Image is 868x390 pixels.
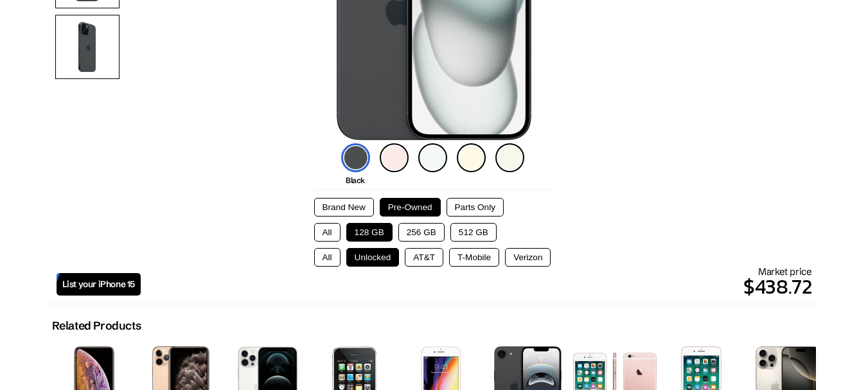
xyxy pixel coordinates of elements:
button: T-Mobile [449,248,499,267]
button: Verizon [505,248,551,267]
button: All [314,248,341,267]
button: Pre-Owned [380,198,441,217]
a: List your iPhone 15 [57,273,141,296]
button: Parts Only [447,198,504,217]
p: $438.72 [141,271,812,302]
button: Unlocked [346,248,400,267]
button: 128 GB [346,223,393,242]
img: black-icon [341,143,370,172]
button: AT&T [405,248,443,267]
span: List your iPhone 15 [62,279,135,290]
button: All [314,223,341,242]
img: yellow-icon [457,143,486,172]
span: Black [346,175,365,185]
img: blue-icon [418,143,447,172]
button: 256 GB [398,223,445,242]
img: green-icon [495,143,524,172]
img: natural-icon [380,143,409,172]
div: Market price [141,265,812,302]
button: 512 GB [450,223,497,242]
button: Brand New [314,198,374,217]
h2: Related Products [52,319,141,333]
img: Rear [55,15,120,79]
